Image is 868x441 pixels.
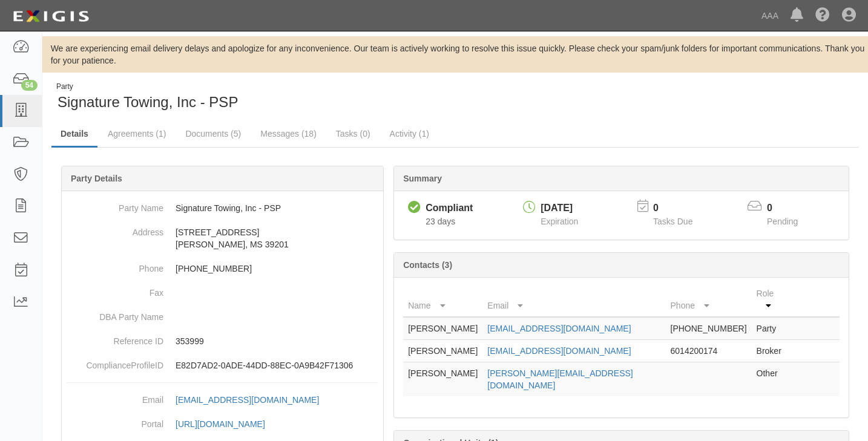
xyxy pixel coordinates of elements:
div: 54 [21,80,38,91]
i: Help Center - Complianz [815,8,830,23]
dd: Signature Towing, Inc - PSP [67,196,378,220]
th: Role [752,283,791,317]
td: Other [752,362,791,397]
a: Messages (18) [251,122,326,146]
dt: ComplianceProfileID [67,353,163,371]
a: [EMAIL_ADDRESS][DOMAIN_NAME] [487,324,631,333]
td: [PERSON_NAME] [403,317,482,340]
td: [PERSON_NAME] [403,340,482,362]
span: Expiration [541,217,578,226]
dt: DBA Party Name [67,305,163,323]
dt: Phone [67,256,163,275]
div: Compliant [426,201,473,215]
a: Activity (1) [381,122,438,146]
td: Party [752,317,791,340]
span: Tasks Due [653,217,692,226]
th: Phone [666,283,752,317]
a: Details [51,122,97,148]
dt: Fax [67,281,163,299]
a: Agreements (1) [99,122,175,146]
span: Pending [767,217,798,226]
p: 0 [653,201,708,215]
div: Signature Towing, Inc - PSP [51,82,446,113]
td: [PERSON_NAME] [403,362,482,397]
div: [EMAIL_ADDRESS][DOMAIN_NAME] [176,394,319,406]
dd: [STREET_ADDRESS] [PERSON_NAME], MS 39201 [67,220,378,256]
span: Since 07/28/2025 [426,217,455,226]
img: logo-5460c22ac91f19d4615b14bd174203de0afe785f0fc80cf4dbbc73dc1793850b.png [9,5,93,27]
dt: Party Name [67,196,163,214]
dt: Portal [67,412,163,430]
b: Party Details [71,174,122,183]
b: Contacts (3) [403,260,452,270]
span: Signature Towing, Inc - PSP [58,94,238,110]
b: Summary [403,174,442,183]
p: 353999 [176,335,378,347]
dt: Address [67,220,163,238]
th: Email [482,283,665,317]
div: Party [56,82,238,92]
div: We are experiencing email delivery delays and apologize for any inconvenience. Our team is active... [42,42,868,67]
dt: Email [67,388,163,406]
dd: [PHONE_NUMBER] [67,256,378,281]
p: E82D7AD2-0ADE-44DD-88EC-0A9B42F71306 [176,359,378,371]
a: Tasks (0) [327,122,380,146]
i: Compliant [408,201,421,214]
a: [PERSON_NAME][EMAIL_ADDRESS][DOMAIN_NAME] [487,368,633,390]
div: [DATE] [541,201,578,215]
td: [PHONE_NUMBER] [666,317,752,340]
a: Documents (5) [176,122,250,146]
td: Broker [752,340,791,362]
p: 0 [767,201,813,215]
th: Name [403,283,482,317]
a: [EMAIL_ADDRESS][DOMAIN_NAME] [176,395,332,405]
dt: Reference ID [67,329,163,347]
a: AAA [755,4,784,28]
td: 6014200174 [666,340,752,362]
a: [URL][DOMAIN_NAME] [176,419,278,429]
a: [EMAIL_ADDRESS][DOMAIN_NAME] [487,346,631,356]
